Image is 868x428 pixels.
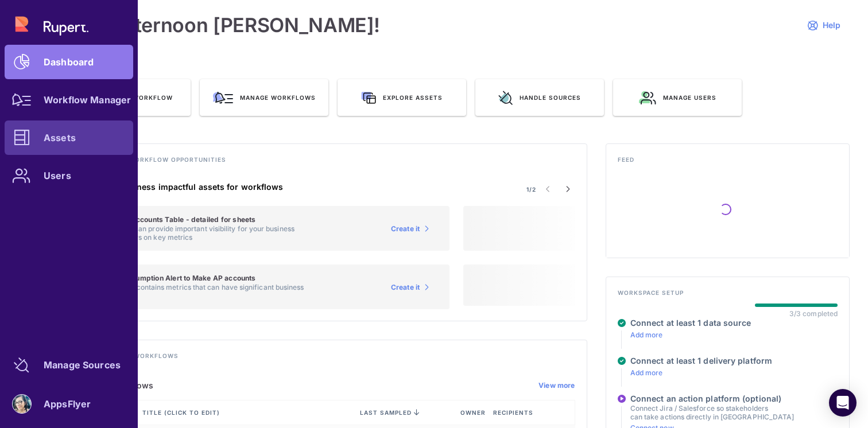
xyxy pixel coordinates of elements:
[630,404,794,421] p: Connect Jira / Salesforce so stakeholders can take actions directly in [GEOGRAPHIC_DATA]
[630,356,772,366] h4: Connect at least 1 delivery platform
[142,408,222,417] span: Title (click to edit)
[240,94,316,102] span: Manage workflows
[44,361,121,368] div: Manage Sources
[391,224,420,234] span: Create it
[360,409,412,416] span: last sampled
[102,283,321,300] p: This asset contains metrics that can have significant business value
[391,283,420,292] span: Create it
[13,395,31,413] img: account-photo
[5,158,133,193] a: Users
[99,215,320,224] h5: Churned Accounts Table - detailed for sheets
[62,64,850,79] h3: QUICK ACTIONS
[630,318,751,328] h4: Connect at least 1 data source
[5,83,133,117] a: Workflow Manager
[383,94,443,102] span: Explore assets
[104,94,173,102] span: Create Workflow
[5,348,133,382] a: Manage Sources
[630,368,663,377] a: Add more
[823,20,840,30] span: Help
[663,94,716,102] span: Manage users
[630,330,663,339] a: Add more
[520,94,581,102] span: Handle sources
[5,120,133,155] a: Assets
[74,352,575,367] h4: Track existing workflows
[630,394,794,404] h4: Connect an action platform (optional)
[44,400,91,407] div: AppsFlyer
[44,134,76,141] div: Assets
[526,185,536,193] span: 1/2
[74,182,449,192] h4: Suggested business impactful assets for workflows
[618,289,838,304] h4: Workspace setup
[44,172,71,179] div: Users
[44,96,131,103] div: Workflow Manager
[538,381,575,390] a: View more
[460,408,488,417] span: Owner
[102,274,321,283] h5: Fast Consumption Alert to Make AP accounts
[99,224,320,242] p: This asset can provide important visibility for your business stakeholders on key metrics
[74,155,575,170] h4: Discover new workflow opportunities
[493,408,536,417] span: Recipients
[789,309,838,318] div: 3/3 completed
[829,389,857,417] div: Open Intercom Messenger
[618,155,838,170] h4: Feed
[62,14,380,37] h1: Good afternoon [PERSON_NAME]!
